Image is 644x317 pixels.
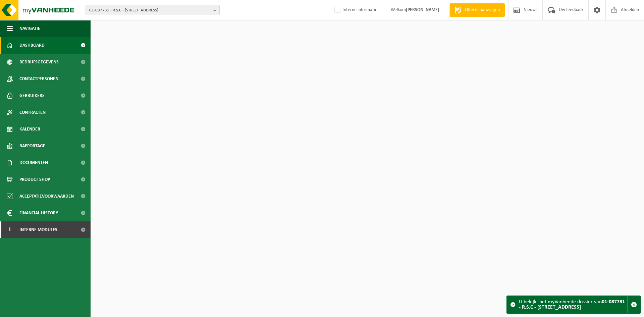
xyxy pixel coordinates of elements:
span: Contactpersonen [19,70,58,87]
span: Navigatie [19,20,40,37]
button: 01-087731 - R.S.C - [STREET_ADDRESS] [86,5,220,15]
strong: 01-087731 - R.S.C - [STREET_ADDRESS] [519,299,625,310]
span: Gebruikers [19,87,45,104]
span: Acceptatievoorwaarden [19,188,74,205]
span: Kalender [19,121,40,138]
span: Interne modules [19,221,57,238]
strong: [PERSON_NAME] [406,7,439,12]
span: I [7,221,13,238]
span: Offerte aanvragen [463,7,501,13]
label: Interne informatie [333,5,377,15]
span: Contracten [19,104,46,121]
span: Dashboard [19,37,45,54]
span: Financial History [19,205,58,221]
span: Bedrijfsgegevens [19,54,59,70]
span: Rapportage [19,138,45,154]
div: U bekijkt het myVanheede dossier van [519,296,627,313]
span: 01-087731 - R.S.C - [STREET_ADDRESS] [89,5,211,15]
span: Documenten [19,154,48,171]
span: Product Shop [19,171,50,188]
a: Offerte aanvragen [449,3,505,17]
